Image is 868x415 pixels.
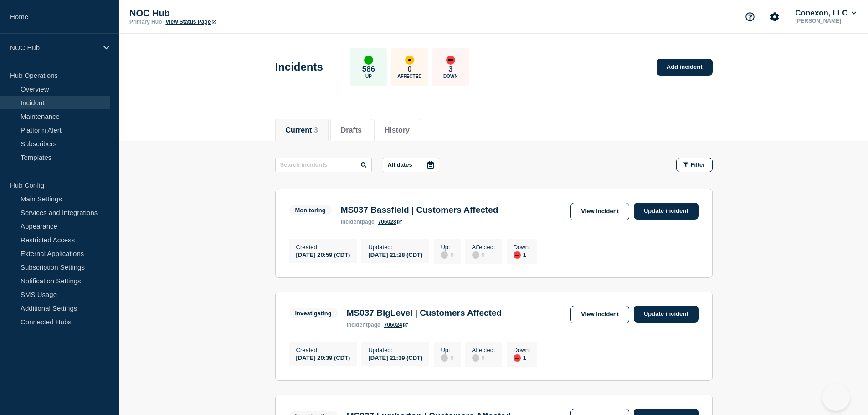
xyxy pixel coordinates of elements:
p: Affected [397,74,421,79]
a: Update incident [634,203,699,220]
div: disabled [441,354,448,362]
div: 0 [472,354,495,362]
span: Investigating [289,308,338,318]
p: All dates [388,161,412,168]
button: Conexon, LLC [793,9,858,18]
h3: MS037 Bassfield | Customers Affected [341,205,498,215]
p: Up : [441,347,453,354]
div: down [514,251,521,259]
p: page [347,322,380,328]
span: Filter [691,161,705,168]
div: down [514,354,521,362]
p: Updated : [368,244,422,251]
a: Update incident [634,306,699,323]
p: Updated : [368,347,422,354]
a: 706024 [384,322,408,328]
p: NOC Hub [10,44,98,51]
div: 0 [472,251,495,259]
p: NOC Hub [129,8,312,19]
a: View incident [570,203,629,220]
button: Drafts [341,126,362,134]
div: [DATE] 20:59 (CDT) [296,251,350,258]
a: View incident [570,306,629,323]
p: Created : [296,347,350,354]
p: Down [443,74,458,79]
p: Up [365,74,372,79]
div: affected [405,56,414,65]
p: 3 [448,65,452,74]
button: Account settings [765,7,784,26]
button: All dates [383,158,439,172]
input: Search incidents [275,158,372,172]
p: Created : [296,244,350,251]
span: Monitoring [289,205,332,215]
div: 1 [514,354,530,362]
button: History [385,126,410,134]
div: disabled [472,354,479,362]
button: Current 3 [286,126,318,134]
div: 0 [441,354,453,362]
div: [DATE] 21:28 (CDT) [368,251,422,258]
div: 0 [441,251,453,259]
div: [DATE] 20:39 (CDT) [296,354,350,361]
p: Primary Hub [129,19,162,25]
p: page [341,219,375,225]
a: Add incident [657,59,713,76]
p: Affected : [472,347,495,354]
p: 0 [407,65,411,74]
button: Filter [676,158,713,172]
p: Up : [441,244,453,251]
p: Affected : [472,244,495,251]
div: 1 [514,251,530,259]
h1: Incidents [275,61,323,73]
div: disabled [441,251,448,259]
div: down [446,56,455,65]
span: incident [347,322,368,328]
div: [DATE] 21:39 (CDT) [368,354,422,361]
button: Support [740,7,760,26]
div: disabled [472,251,479,259]
p: [PERSON_NAME] [793,18,858,24]
a: View Status Page [165,19,216,25]
p: Down : [514,244,530,251]
h3: MS037 BigLevel | Customers Affected [347,308,502,318]
span: 3 [314,126,318,134]
iframe: Help Scout Beacon - Open [822,384,850,411]
p: Down : [514,347,530,354]
span: incident [341,219,362,225]
p: 586 [362,65,375,74]
div: up [364,56,373,65]
a: 706028 [378,219,402,225]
